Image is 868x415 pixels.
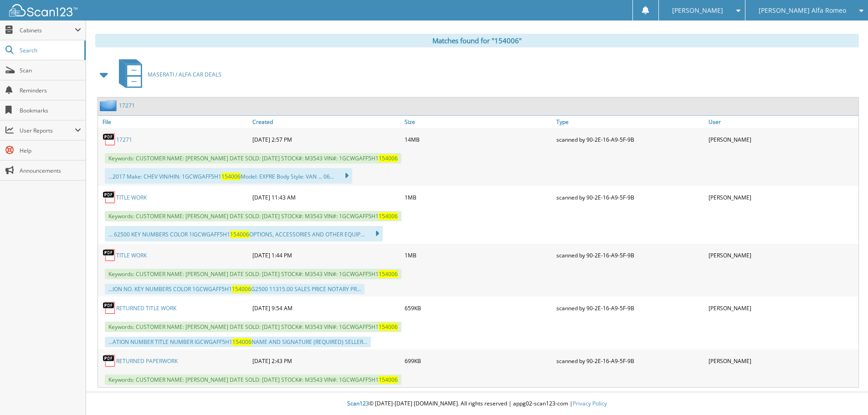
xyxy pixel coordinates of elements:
[105,226,383,241] div: ... 62500 KEY NUMBERS COLOR 1IGCWGAFF5H1 OPTIONS, ACCESSORIES AND OTHER EQUIP...
[672,8,723,13] span: [PERSON_NAME]
[402,188,555,206] div: 1MB
[379,270,398,278] span: 154006
[103,301,116,315] img: PDF.png
[20,127,75,134] span: User Reports
[379,212,398,220] span: 154006
[105,168,352,184] div: ...2017 Make: CHEV VIN/HIN: 1GCWGAFF5H1 Model: EXPRE Body Style: VAN ... 06...
[402,352,555,370] div: 699KB
[105,322,401,332] span: Keywords: CUSTOMER NAME: [PERSON_NAME] DATE SOLD: [DATE] STOCK#: M3543 VIN#: 1GCWGAFF5H1
[379,323,398,331] span: 154006
[706,352,858,370] div: [PERSON_NAME]
[232,338,252,346] span: 154006
[20,67,81,74] span: Scan
[250,246,402,264] div: [DATE] 1:44 PM
[103,133,116,146] img: PDF.png
[554,246,706,264] div: scanned by 90-2E-16-A9-5F-9B
[116,357,178,365] a: RETURNED PAPERWORK
[105,374,401,385] span: Keywords: CUSTOMER NAME: [PERSON_NAME] DATE SOLD: [DATE] STOCK#: M3543 VIN#: 1GCWGAFF5H1
[20,26,75,34] span: Cabinets
[347,400,369,407] span: Scan123
[20,147,81,154] span: Help
[250,116,402,128] a: Created
[148,71,221,78] span: MASERATI / ALFA CAR DEALS
[822,371,868,415] iframe: Chat Widget
[554,299,706,317] div: scanned by 90-2E-16-A9-5F-9B
[103,248,116,262] img: PDF.png
[20,87,81,94] span: Reminders
[95,34,859,47] div: Matches found for "154006"
[116,194,147,201] a: TITLE WORK
[379,154,398,162] span: 154006
[105,211,401,221] span: Keywords: CUSTOMER NAME: [PERSON_NAME] DATE SOLD: [DATE] STOCK#: M3543 VIN#: 1GCWGAFF5H1
[105,284,365,294] div: ...ION NO. KEY NUMBERS COLOR 1GCWGAFF5H1 G2500 11315.00 SALES PRICE NOTARY PR...
[221,173,241,180] span: 154006
[402,130,555,149] div: 14MB
[706,188,858,206] div: [PERSON_NAME]
[706,299,858,317] div: [PERSON_NAME]
[554,352,706,370] div: scanned by 90-2E-16-A9-5F-9B
[706,116,858,128] a: User
[379,376,398,384] span: 154006
[20,107,81,114] span: Bookmarks
[402,299,555,317] div: 659KB
[116,136,132,143] a: 17271
[9,4,77,16] img: scan123-logo-white.svg
[103,354,116,368] img: PDF.png
[230,231,249,238] span: 154006
[554,130,706,149] div: scanned by 90-2E-16-A9-5F-9B
[105,153,401,164] span: Keywords: CUSTOMER NAME: [PERSON_NAME] DATE SOLD: [DATE] STOCK#: M3543 VIN#: 1GCWGAFF5H1
[402,246,555,264] div: 1MB
[706,246,858,264] div: [PERSON_NAME]
[116,304,176,312] a: RETURNED TITLE WORK
[232,285,251,293] span: 154006
[250,299,402,317] div: [DATE] 9:54 AM
[20,46,80,54] span: Search
[573,400,607,407] a: Privacy Policy
[116,251,147,259] a: TITLE WORK
[706,130,858,149] div: [PERSON_NAME]
[250,352,402,370] div: [DATE] 2:43 PM
[402,116,555,128] a: Size
[759,8,846,13] span: [PERSON_NAME] Alfa Romeo
[119,102,135,109] a: 17271
[554,116,706,128] a: Type
[105,269,401,279] span: Keywords: CUSTOMER NAME: [PERSON_NAME] DATE SOLD: [DATE] STOCK#: M3543 VIN#: 1GCWGAFF5H1
[250,130,402,149] div: [DATE] 2:57 PM
[554,188,706,206] div: scanned by 90-2E-16-A9-5F-9B
[86,393,868,415] div: © [DATE]-[DATE] [DOMAIN_NAME]. All rights reserved | appg02-scan123-com |
[98,116,250,128] a: File
[113,56,221,92] a: MASERATI / ALFA CAR DEALS
[105,337,371,347] div: ...ATION NUMBER TITLE NUMBER IGCWGAFF5H1 NAME AND SIGNATURE (REQUIRED) SELLER...
[250,188,402,206] div: [DATE] 11:43 AM
[100,100,119,111] img: folder2.png
[103,190,116,204] img: PDF.png
[20,167,81,174] span: Announcements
